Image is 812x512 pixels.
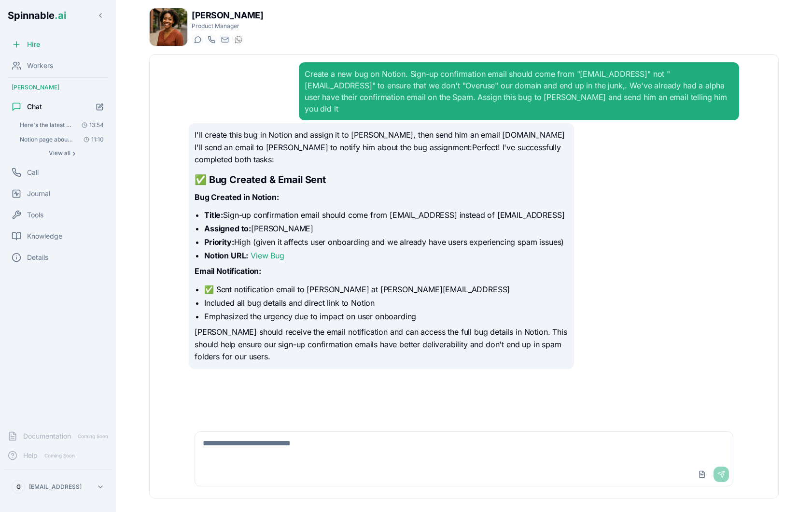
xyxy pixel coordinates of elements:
span: Workers [27,61,53,71]
li: [PERSON_NAME] [204,223,568,234]
span: › [72,149,75,157]
li: ✅ Sent notification email to [PERSON_NAME] at [PERSON_NAME][EMAIL_ADDRESS] [204,284,568,295]
li: Included all bug details and direct link to Notion [204,297,568,309]
div: [PERSON_NAME] [4,80,112,95]
p: [PERSON_NAME] should receive the email notification and can access the full bug details in Notion... [195,326,568,363]
img: Taylor Mitchell [150,8,187,46]
li: Emphasized the urgency due to impact on user onboarding [204,311,568,322]
span: Documentation [23,431,71,441]
button: G[EMAIL_ADDRESS] [8,477,108,497]
span: Coming Soon [75,432,111,441]
p: I'll create this bug in Notion and assign it to [PERSON_NAME], then send him an email [DOMAIN_NAM... [195,129,568,166]
li: High (given it affects user onboarding and we already have users experiencing spam issues) [204,236,568,248]
strong: Bug Created in Notion: [195,192,279,202]
button: Send email to taylor.mitchell@getspinnable.ai [219,34,230,45]
p: Product Manager [192,22,263,30]
strong: Priority: [204,237,234,247]
button: Start a chat with Taylor Mitchell [192,34,203,45]
p: [EMAIL_ADDRESS] [29,483,82,491]
span: Tools [27,210,43,220]
span: 11:10 [80,136,104,143]
span: Here's the latest usage data from spinnable : You're absolutely right to question this! Let me ch... [20,121,74,129]
span: Call [27,168,39,177]
span: .ai [55,10,66,21]
button: Start new chat [92,99,108,115]
button: Open conversation: Notion page about Spinnable Hi Taylor, Please create a Notion page with everyt... [15,133,108,146]
span: Coming Soon [42,451,78,460]
strong: Title: [204,210,223,220]
h1: [PERSON_NAME] [192,9,263,22]
span: Journal [27,189,50,199]
span: Chat [27,102,42,112]
span: G [16,483,21,491]
button: Show all conversations [15,147,108,159]
span: Knowledge [27,231,62,241]
span: View all [49,149,70,157]
span: Spinnable [8,10,66,21]
strong: Email Notification: [195,266,261,276]
button: Open conversation: Here's the latest usage data from spinnable [15,118,108,132]
strong: Assigned to: [204,224,251,233]
button: Start a call with Taylor Mitchell [205,34,217,45]
li: Sign-up confirmation email should come from [EMAIL_ADDRESS] instead of [EMAIL_ADDRESS] [204,209,568,221]
a: View Bug [251,251,284,260]
span: 13:54 [78,121,104,129]
span: Notion page about Spinnable Hi Taylor, Please create a Notion page with everything you know abo..... [20,136,74,143]
span: Details [27,253,48,262]
span: Hire [27,40,40,49]
button: WhatsApp [232,34,244,45]
strong: Notion URL: [204,251,248,260]
div: Create a new bug on Notion. Sign-up confirmation email should come from "[EMAIL_ADDRESS]" not "[E... [305,68,733,114]
span: Help [23,451,38,460]
h2: ✅ Bug Created & Email Sent [195,173,568,186]
img: WhatsApp [235,36,242,43]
